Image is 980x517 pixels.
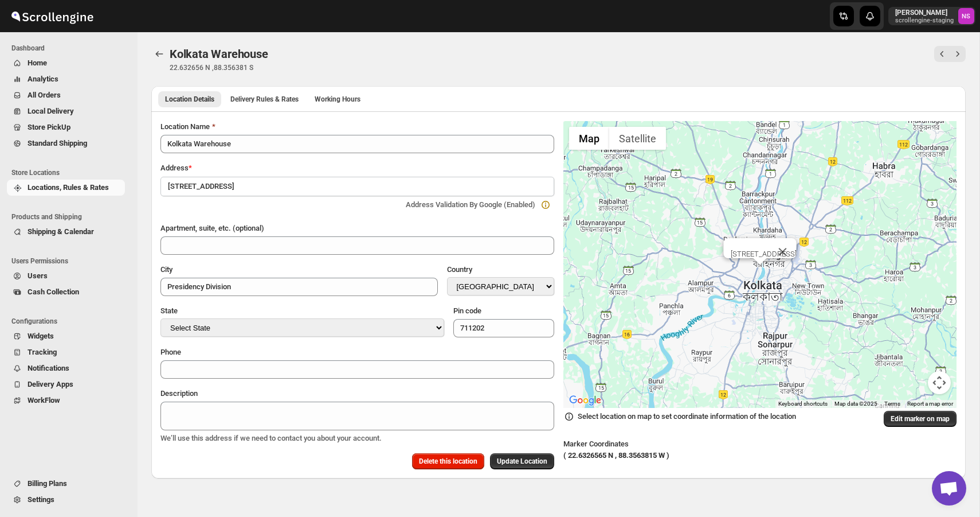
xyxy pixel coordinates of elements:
[928,371,951,394] button: Map camera controls
[934,46,966,62] nav: Pagination
[151,46,167,62] button: Back
[230,95,299,104] span: Delivery Rules & Rates
[490,453,554,469] button: Update Location
[7,476,125,492] button: Billing Plans
[566,393,604,408] a: Open this area in Google Maps (opens a new window)
[160,265,173,274] span: City
[7,71,125,87] button: Analytics
[11,168,130,177] span: Store Locations
[28,227,94,236] span: Shipping & Calendar
[28,396,60,405] span: WorkFlow
[315,95,360,104] span: Working Hours
[165,95,214,104] span: Location Details
[962,13,971,20] text: NS
[28,287,79,296] span: Cash Collection
[28,123,70,131] span: Store PickUp
[11,212,130,221] span: Products and Shipping
[884,401,900,407] a: Terms (opens in new tab)
[7,392,125,409] button: WorkFlow
[778,400,828,408] button: Keyboard shortcuts
[406,200,535,209] span: Address Validation By Google (Enabled)
[28,380,73,388] span: Delivery Apps
[28,332,54,340] span: Widgets
[569,127,609,150] button: Show street map
[9,2,95,30] img: ScrollEngine
[28,139,87,147] span: Standard Shipping
[7,87,125,103] button: All Orders
[566,393,604,408] img: Google
[7,328,125,344] button: Widgets
[419,457,477,466] span: Delete this location
[950,46,966,62] button: Next
[497,457,547,466] span: Update Location
[7,492,125,508] button: Settings
[28,271,48,280] span: Users
[730,250,796,258] div: [STREET_ADDRESS]
[160,162,554,174] div: Address
[11,44,130,53] span: Dashboard
[28,75,58,83] span: Analytics
[934,46,950,62] button: Previous
[160,348,181,356] span: Phone
[7,268,125,284] button: Users
[7,180,125,196] button: Locations, Rules & Rates
[834,401,877,407] span: Map data ©2025
[28,107,74,115] span: Local Delivery
[28,348,57,356] span: Tracking
[447,264,554,277] div: Country
[170,47,268,61] span: Kolkata Warehouse
[160,122,210,131] span: Location Name
[28,479,67,488] span: Billing Plans
[28,183,109,192] span: Locations, Rules & Rates
[958,8,974,24] span: Nawneet Sharma
[932,471,966,506] div: Open chat
[563,408,957,461] div: Marker Coordinates
[7,376,125,392] button: Delivery Apps
[7,55,125,71] button: Home
[170,63,597,72] p: 22.632656 N ,88.356381 S
[28,364,69,372] span: Notifications
[11,256,130,266] span: Users Permissions
[563,411,796,422] div: Select location on map to set coordinate information of the location
[563,451,669,460] b: ( 22.6326565 N , 88.3563815 W )
[7,360,125,376] button: Notifications
[28,59,47,67] span: Home
[907,401,953,407] a: Report a map error
[412,453,484,469] button: Delete this location
[160,177,554,196] input: Enter a location
[7,224,125,240] button: Shipping & Calendar
[11,317,130,326] span: Configurations
[769,238,796,266] button: Close
[884,411,957,427] button: Edit marker on map
[895,8,954,17] p: [PERSON_NAME]
[160,305,444,318] div: State
[888,7,975,25] button: User menu
[7,344,125,360] button: Tracking
[160,389,198,398] span: Description
[7,284,125,300] button: Cash Collection
[891,414,950,423] span: Edit marker on map
[609,127,666,150] button: Show satellite imagery
[453,306,481,315] span: Pin code
[160,434,382,442] span: We’ll use this address if we need to contact you about your account.
[28,91,61,99] span: All Orders
[895,17,954,24] p: scrollengine-staging
[160,224,264,232] span: Apartment, suite, etc. (optional)
[28,495,54,504] span: Settings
